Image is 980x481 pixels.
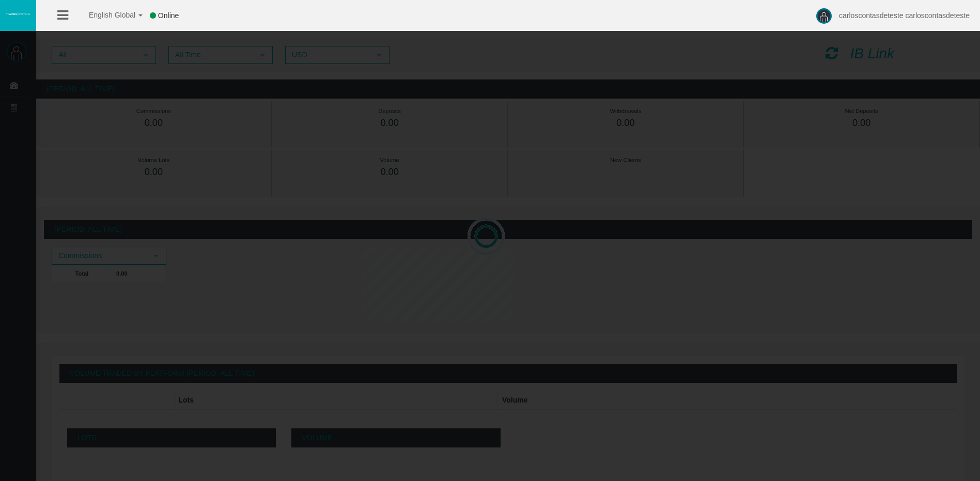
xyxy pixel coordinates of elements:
[5,12,31,16] img: logo.svg
[839,11,970,20] span: carloscontasdeteste carloscontasdeteste
[158,11,179,20] span: Online
[75,11,135,19] span: English Global
[816,8,832,24] img: user-image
